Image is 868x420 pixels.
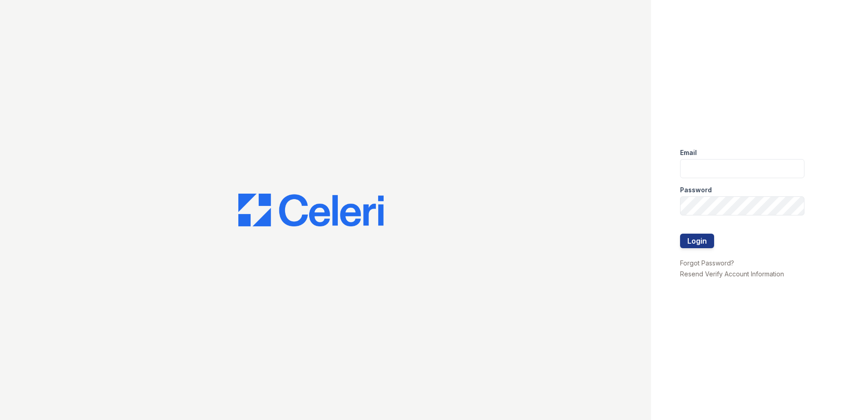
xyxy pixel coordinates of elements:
[238,194,384,226] img: CE_Logo_Blue-a8612792a0a2168367f1c8372b55b34899dd931a85d93a1a3d3e32e68fde9ad4.png
[680,259,734,267] a: Forgot Password?
[680,185,712,195] label: Password
[680,234,714,248] button: Login
[680,270,784,278] a: Resend Verify Account Information
[680,148,697,157] label: Email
